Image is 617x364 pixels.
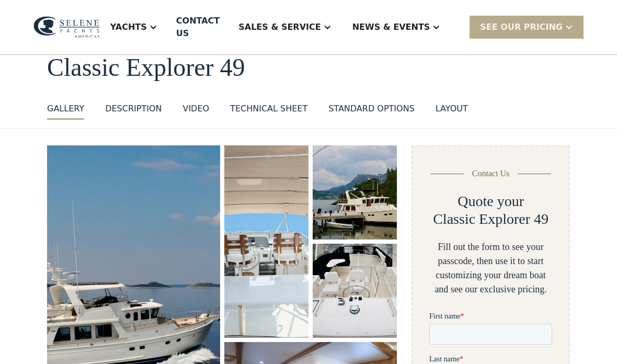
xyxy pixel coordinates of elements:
[313,145,397,240] img: 50 foot motor yacht
[328,103,415,120] a: standard options
[433,210,549,228] h2: Classic Explorer 49
[352,21,430,33] div: News & EVENTS
[47,103,84,120] a: GALLERY
[47,103,84,115] div: GALLERY
[472,167,510,180] div: Contact Us
[110,21,147,33] div: Yachts
[228,6,341,48] div: Sales & Service
[313,145,397,240] a: open lightbox
[182,103,209,115] div: VIDEO
[176,15,220,40] div: Contact US
[182,103,209,120] a: VIDEO
[313,244,397,338] img: 50 foot motor yacht
[470,16,584,38] div: SEE Our Pricing
[342,6,451,48] div: News & EVENTS
[436,103,468,115] div: layout
[313,244,397,338] a: open lightbox
[230,103,307,120] a: Technical sheet
[33,16,100,38] img: logo
[238,21,321,33] div: Sales & Service
[458,192,524,210] h2: Quote your
[100,6,168,48] div: Yachts
[480,21,563,33] div: SEE Our Pricing
[47,54,570,82] h1: Classic Explorer 49
[105,103,162,115] div: DESCRIPTION
[230,103,307,115] div: Technical sheet
[105,103,162,120] a: DESCRIPTION
[328,103,415,115] div: standard options
[224,145,308,338] a: open lightbox
[436,103,468,120] a: layout
[429,240,552,297] div: Fill out the form to see your passcode, then use it to start customizing your dream boat and see ...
